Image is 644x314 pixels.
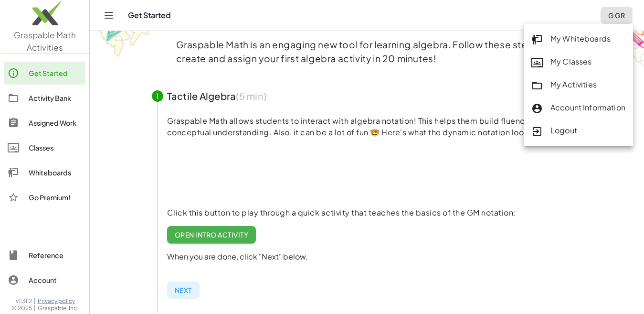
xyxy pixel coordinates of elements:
[38,304,78,312] span: Graspable, Inc.
[34,297,36,305] span: |
[608,11,625,20] span: G Gr
[29,167,82,178] div: Whiteboards
[4,87,85,109] a: Activity Bank
[167,115,582,138] p: Graspable Math allows students to interact with algebra notation! This helps them build fluency a...
[29,67,82,79] div: Get Started
[167,251,582,262] p: When you are done, click "Next" below.
[4,111,85,134] a: Assigned Work
[152,90,163,102] div: 1
[29,92,82,104] div: Activity Bank
[167,207,582,218] p: Click this button to play through a quick activity that teaches the basics of the GM notation:
[29,249,82,261] div: Reference
[29,274,82,286] div: Account
[167,282,200,299] button: Next
[531,125,625,137] div: Logout
[524,74,633,97] a: My Activities
[16,297,32,305] span: v1.31.2
[101,8,116,23] button: Toggle navigation
[29,142,82,153] div: Classes
[29,192,82,203] div: Go Premium!
[11,304,32,312] span: © 2025
[38,297,78,305] a: Privacy policy
[167,226,256,243] a: Open Intro Activity
[175,230,249,239] span: Open Intro Activity
[601,7,633,24] button: G Gr
[531,56,625,68] div: My Classes
[4,244,85,267] a: Reference
[4,136,85,159] a: Classes
[176,38,558,65] p: Graspable Math is an engaging new tool for learning algebra. Follow these steps to create and ass...
[175,286,192,294] span: Next
[14,30,76,53] span: Graspable Math Activities
[167,136,310,208] video: What is this? This is dynamic math notation. Dynamic math notation plays a central role in how Gr...
[4,161,85,184] a: Whiteboards
[531,102,625,114] div: Account Information
[524,51,633,74] a: My Classes
[29,117,82,129] div: Assigned Work
[531,79,625,91] div: My Activities
[34,304,36,312] span: |
[524,28,633,51] a: My Whiteboards
[140,81,594,111] button: 1Tactile Algebra(5 min)
[4,269,85,292] a: Account
[531,33,625,45] div: My Whiteboards
[4,62,85,85] a: Get Started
